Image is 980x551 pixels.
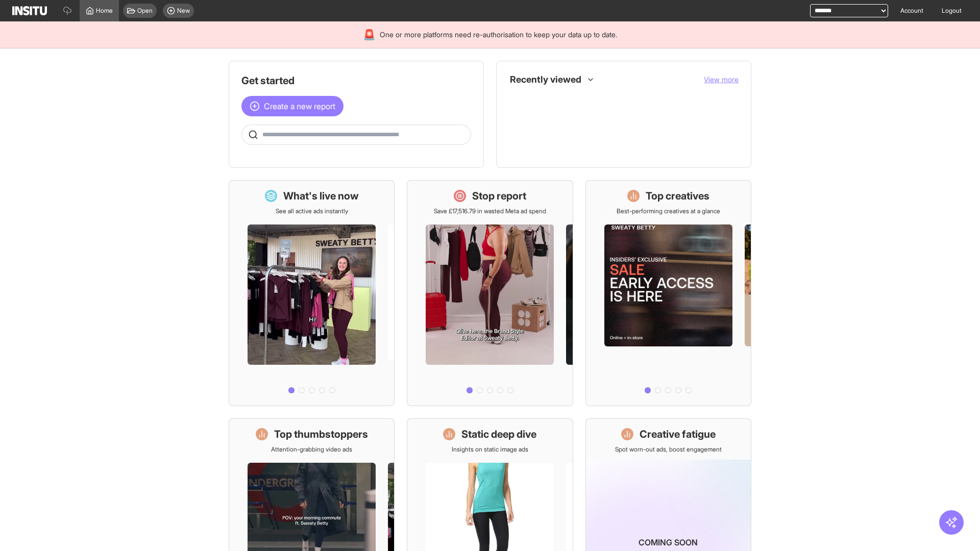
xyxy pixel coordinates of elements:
p: Best-performing creatives at a glance [617,207,720,215]
a: Top creativesBest-performing creatives at a glance [585,180,751,406]
h1: Static deep dive [461,427,536,441]
a: Stop reportSave £17,516.79 in wasted Meta ad spend [407,180,573,406]
span: Open [137,7,153,15]
p: Save £17,516.79 in wasted Meta ad spend [434,207,546,215]
span: Home [96,7,113,15]
img: Logo [12,6,47,15]
h1: Get started [241,73,471,88]
h1: Top creatives [646,189,709,203]
span: One or more platforms need re-authorisation to keep your data up to date. [380,30,617,40]
span: View more [704,75,739,84]
p: See all active ads instantly [276,207,348,215]
span: Create a new report [264,100,335,112]
h1: Top thumbstoppers [274,427,368,441]
p: Insights on static image ads [452,445,528,454]
div: 🚨 [363,28,376,42]
span: New [177,7,190,15]
button: View more [704,74,739,85]
h1: What's live now [283,189,359,203]
a: What's live nowSee all active ads instantly [229,180,395,406]
h1: Stop report [472,189,526,203]
p: Attention-grabbing video ads [271,445,352,454]
button: Create a new report [241,96,344,116]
